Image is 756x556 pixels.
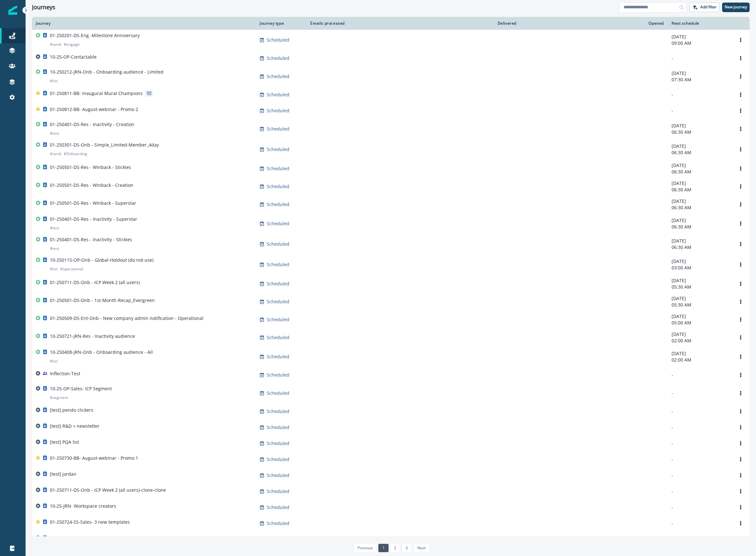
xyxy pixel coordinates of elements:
button: Options [736,471,746,480]
button: Options [736,407,746,416]
button: Options [736,72,746,81]
p: [DATE] [672,70,728,76]
button: Options [736,352,746,361]
a: 10-250721-JRN-Res - Inactivity audienceScheduled-[DATE]02:00 AMOptions [32,329,750,346]
p: 05:30 AM [672,284,728,290]
button: Options [736,423,746,432]
p: Scheduled [267,107,289,114]
p: - [672,488,728,495]
p: # test [50,245,59,252]
p: Scheduled [267,488,289,495]
p: 10-250115-OP-Onb - Global-Holdout (do not use) [50,257,154,263]
a: 01-250301-DS-Onb - Simple_Limited-Member_4day#send#OnboardingScheduled-[DATE]06:30 AMOptions [32,139,750,160]
a: 01-250812-BB- August-webinar - Promo 2Scheduled--Options [32,103,750,119]
p: [DATE] [672,277,728,284]
a: 01-250730-BB- August-webinar - Promo 1Scheduled--Options [32,451,750,467]
p: - [672,504,728,511]
a: Next page [413,544,429,552]
p: Scheduled [267,520,289,527]
p: Scheduled [267,37,289,43]
button: Options [736,200,746,209]
p: - [672,372,728,378]
p: 01-250812-BB- August-webinar - Promo 2 [50,106,138,113]
p: 10-250408-JRN-Onb - Onboarding audience - All [50,349,153,355]
p: 01-250711-DS-Onb - ICP Week 2 (all users) [50,279,140,286]
a: [test] PQA listScheduled--Options [32,435,750,451]
p: 01-250811-BB- Inaugural Mural Champions [50,90,143,97]
p: [test] pendo clickers [50,407,93,413]
p: Scheduled [267,334,289,341]
button: Options [736,124,746,134]
a: 01-250724-SS-Sales- 3 new templatesScheduled--Options [32,515,750,531]
a: LegacyScheduled--Options [32,531,750,547]
p: [DATE] [672,238,728,244]
a: 01-250401-DS-Res - Inactivity - Creation#testScheduled-[DATE]06:30 AMOptions [32,119,750,139]
p: 05:30 AM [672,302,728,308]
button: New journey [722,3,750,12]
a: 01-250501-DS-Onb - 1st-Month-Recap_EvergreenScheduled-[DATE]05:30 AMOptions [32,293,750,311]
div: Emails processed [308,21,345,26]
p: - [672,55,728,61]
a: [test] jordanScheduled--Options [32,467,750,483]
div: Journey type [260,21,300,26]
button: Options [736,164,746,173]
a: 10-25-OP-Sales- ICP Segment#segmentScheduled--Options [32,383,750,403]
div: Opened [524,21,664,26]
p: - [672,520,728,527]
p: Scheduled [267,165,289,172]
p: Scheduled [267,281,289,287]
p: Inflection-Test [50,370,80,377]
a: Page 1 is your current page [378,544,388,552]
p: Scheduled [267,353,289,360]
p: Scheduled [267,440,289,447]
ul: Pagination [352,544,429,552]
p: - [672,91,728,98]
h1: Journeys [32,4,55,11]
p: Legacy [50,535,64,541]
a: 10-25-OP-ContactableScheduled--Options [32,50,750,66]
div: Delivered [352,21,516,26]
button: Options [736,297,746,306]
p: Scheduled [267,261,289,268]
button: Options [736,145,746,154]
p: 01-250501-DS-Res - Winback - Superstar [50,200,136,206]
button: Options [736,487,746,496]
p: 06:30 AM [672,187,728,193]
p: # test [50,225,59,231]
p: [test] R&D + newsletter [50,423,99,429]
a: 10-250212-JRN-Onb - Onboarding audience - Limited#listScheduled-[DATE]07:30 AMOptions [32,66,750,87]
button: Options [736,333,746,342]
p: Scheduled [267,408,289,415]
p: Scheduled [267,241,289,247]
p: # send [50,151,61,157]
p: Scheduled [267,456,289,463]
p: 03:00 AM [672,265,728,271]
p: - [672,456,728,463]
a: 01-250201-DS-Eng -Milestone Anniversary#send#engageScheduled-[DATE]09:00 AMOptions [32,30,750,50]
p: 01-250501-DS-Res - Winback - Creation [50,182,133,188]
p: 07:30 AM [672,76,728,83]
a: [test] R&D + newsletterScheduled--Options [32,419,750,435]
a: 01-250501-DS-Res - Winback - SuperstarScheduled-[DATE]06:30 AMOptions [32,195,750,213]
button: Options [736,35,746,45]
button: Options [736,239,746,249]
p: [test] PQA list [50,439,79,445]
p: [DATE] [672,143,728,149]
p: # engage [64,41,80,48]
p: 01-250201-DS-Eng -Milestone Anniversary [50,32,140,39]
p: 01-250501-DS-Onb - 1st-Month-Recap_Evergreen [50,297,155,304]
p: [DATE] [672,123,728,129]
p: - [672,408,728,415]
p: 01-250509-DS-Ent-Onb - New company admin notification - Operational [50,315,203,322]
p: Scheduled [267,472,289,479]
p: 06:30 AM [672,224,728,230]
p: 09:00 AM [672,40,728,46]
p: [DATE] [672,180,728,187]
p: 10-25-JRN- Workspace creators [50,503,116,509]
p: 10-25-OP-Contactable [50,54,97,60]
a: 01-250509-DS-Ent-Onb - New company admin notification - OperationalScheduled-[DATE]05:00 AMOptions [32,311,750,329]
p: - [672,424,728,431]
div: Next schedule [672,21,728,26]
p: # send [50,41,61,48]
p: 01-250301-DS-Onb - Simple_Limited-Member_4day [50,142,159,148]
